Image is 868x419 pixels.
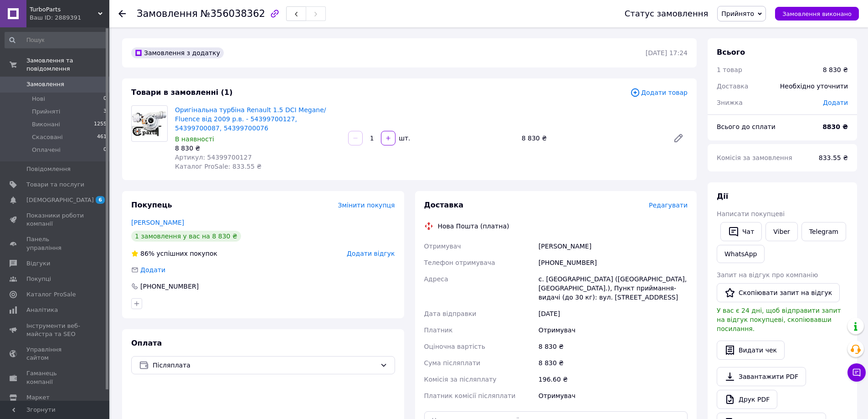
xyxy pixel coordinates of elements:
span: Каталог ProSale: 833.55 ₴ [175,163,262,170]
input: Пошук [5,32,108,48]
span: Всього [717,48,745,57]
button: Чат з покупцем [847,363,866,382]
span: Додати [823,99,848,106]
span: Дії [717,192,728,201]
div: Статус замовлення [625,9,709,18]
span: Замовлення [26,80,64,88]
span: Оплата [131,339,162,347]
span: 833.55 ₴ [819,154,848,161]
span: Маркет [26,393,50,402]
span: Сума післяплати [424,359,481,367]
div: 8 830 ₴ [175,144,341,153]
div: Отримувач [537,388,689,404]
span: Панель управління [26,235,84,252]
span: Додати [140,266,165,274]
span: Покупець [131,201,172,209]
span: Комісія за замовлення [717,154,792,161]
span: Адреса [424,275,448,283]
span: Редагувати [649,202,688,209]
span: Додати товар [630,88,688,98]
div: [PHONE_NUMBER] [139,282,200,291]
span: 1255 [94,120,107,129]
span: Скасовані [32,133,63,141]
div: с. [GEOGRAPHIC_DATA] ([GEOGRAPHIC_DATA], [GEOGRAPHIC_DATA].), Пункт приймання-видачі (до 30 кг): ... [537,271,689,305]
span: 461 [97,133,107,141]
span: Нові [32,95,45,103]
span: TurboParts [30,5,98,14]
div: [PHONE_NUMBER] [537,254,689,271]
span: Післяплата [153,360,376,370]
div: Отримувач [537,322,689,338]
span: Доставка [717,83,748,90]
span: Телефон отримувача [424,259,495,266]
div: Повернутися назад [118,9,126,18]
span: Додати відгук [347,250,395,257]
div: [DATE] [537,305,689,322]
span: Оціночна вартість [424,343,485,350]
b: 8830 ₴ [822,123,848,130]
span: 3 [103,108,107,116]
span: Запит на відгук про компанію [717,271,818,279]
span: Виконані [32,120,60,129]
span: Управління сайтом [26,346,84,362]
a: WhatsApp [717,245,765,263]
div: Замовлення з додатку [131,47,224,58]
span: Каталог ProSale [26,290,76,299]
span: Прийняті [32,108,60,116]
button: Видати чек [717,341,785,360]
span: Платник комісії післяплати [424,392,516,399]
button: Скопіювати запит на відгук [717,283,840,302]
time: [DATE] 17:24 [646,49,688,57]
a: [PERSON_NAME] [131,219,184,226]
span: Товари в замовленні (1) [131,88,233,97]
span: Всього до сплати [717,123,776,130]
div: шт. [396,134,411,143]
div: 196.60 ₴ [537,371,689,388]
a: Редагувати [669,129,688,147]
span: Доставка [424,201,464,209]
div: 1 замовлення у вас на 8 830 ₴ [131,231,241,242]
span: Замовлення [137,8,198,19]
span: Замовлення та повідомлення [26,57,109,73]
span: Оплачені [32,146,61,154]
button: Чат [720,222,762,241]
img: Оригінальна турбіна Renault 1.5 DCI Megane/ Fluence від 2009 р.в. - 54399700127, 54399700087, 543... [132,110,167,137]
div: успішних покупок [131,249,217,258]
div: 8 830 ₴ [518,132,666,145]
span: Прийнято [721,10,754,17]
div: Необхідно уточнити [775,76,853,96]
span: Повідомлення [26,165,71,173]
div: [PERSON_NAME] [537,238,689,254]
span: 0 [103,95,107,103]
span: 6 [96,196,105,204]
button: Замовлення виконано [775,7,859,21]
span: Показники роботи компанії [26,212,84,228]
span: Артикул: 54399700127 [175,154,252,161]
span: Гаманець компанії [26,369,84,386]
span: Замовлення виконано [782,10,852,17]
span: Дата відправки [424,310,477,317]
span: Отримувач [424,243,461,250]
span: Платник [424,326,453,334]
span: 86% [140,250,154,257]
span: 0 [103,146,107,154]
span: Інструменти веб-майстра та SEO [26,322,84,338]
a: Завантажити PDF [717,367,806,386]
span: У вас є 24 дні, щоб відправити запит на відгук покупцеві, скопіювавши посилання. [717,307,841,332]
span: Аналітика [26,306,58,314]
a: Друк PDF [717,390,777,409]
div: Нова Пошта (платна) [436,222,512,231]
span: Комісія за післяплату [424,376,497,383]
span: [DEMOGRAPHIC_DATA] [26,196,94,204]
a: Viber [765,222,797,241]
div: 8 830 ₴ [823,65,848,74]
span: Покупці [26,275,51,283]
span: Товари та послуги [26,181,84,189]
div: Ваш ID: 2889391 [30,14,109,22]
div: 8 830 ₴ [537,355,689,371]
span: 1 товар [717,66,742,73]
span: Відгуки [26,259,50,268]
span: №356038362 [200,8,265,19]
a: Оригінальна турбіна Renault 1.5 DCI Megane/ Fluence від 2009 р.в. - 54399700127, 54399700087, 543... [175,106,326,132]
span: В наявності [175,135,214,143]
